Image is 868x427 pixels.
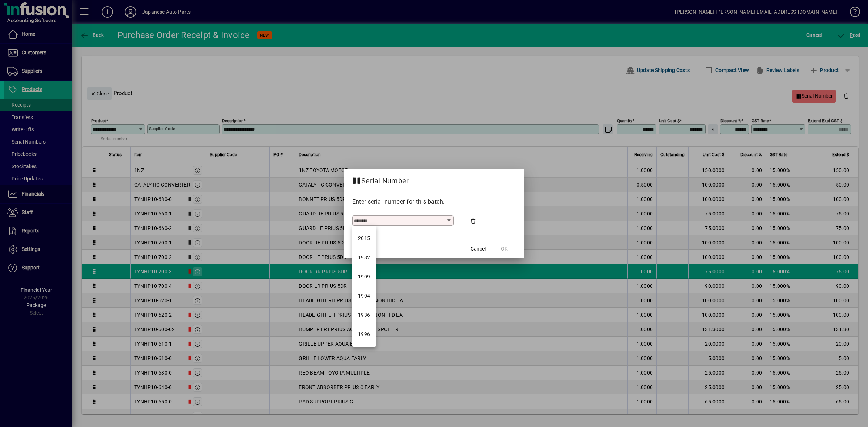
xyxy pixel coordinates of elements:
p: Enter serial number for this batch. [352,197,516,206]
div: 1909 [358,273,370,281]
div: 1982 [358,254,370,261]
mat-option: 1909 [352,267,376,286]
mat-option: 1996 [352,325,376,344]
mat-option: 2015 [352,229,376,248]
div: 1904 [358,292,370,300]
mat-option: 1904 [352,286,376,306]
mat-option: 1936 [352,306,376,325]
div: 1996 [358,330,370,338]
h2: Serial Number [344,169,417,190]
mat-option: 1982 [352,248,376,267]
div: 2015 [358,235,370,242]
span: Cancel [471,245,486,253]
button: Cancel [467,242,490,255]
div: 1936 [358,311,370,319]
